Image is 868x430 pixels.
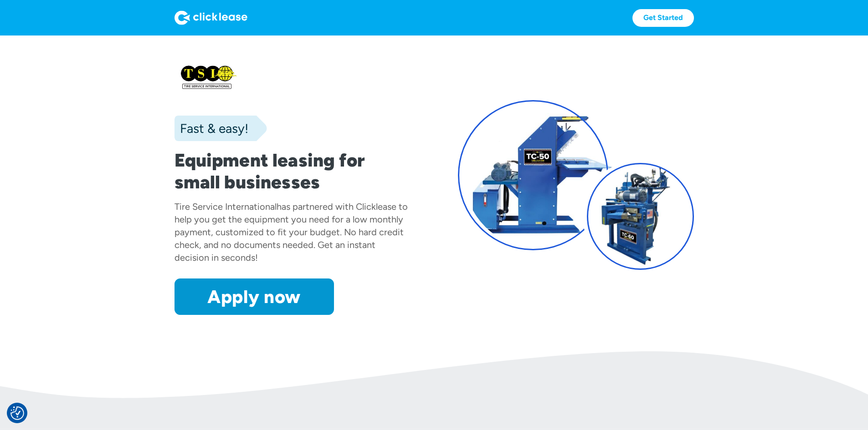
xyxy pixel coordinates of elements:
[175,10,247,25] img: Logo
[175,201,277,212] div: Tire Service International
[175,201,408,263] div: has partnered with Clicklease to help you get the equipment you need for a low monthly payment, c...
[632,9,694,27] a: Get Started
[10,406,24,420] img: Revisit consent button
[175,149,411,193] h1: Equipment leasing for small businesses
[175,119,248,137] div: Fast & easy!
[175,278,334,315] a: Apply now
[10,406,24,420] button: Consent Preferences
